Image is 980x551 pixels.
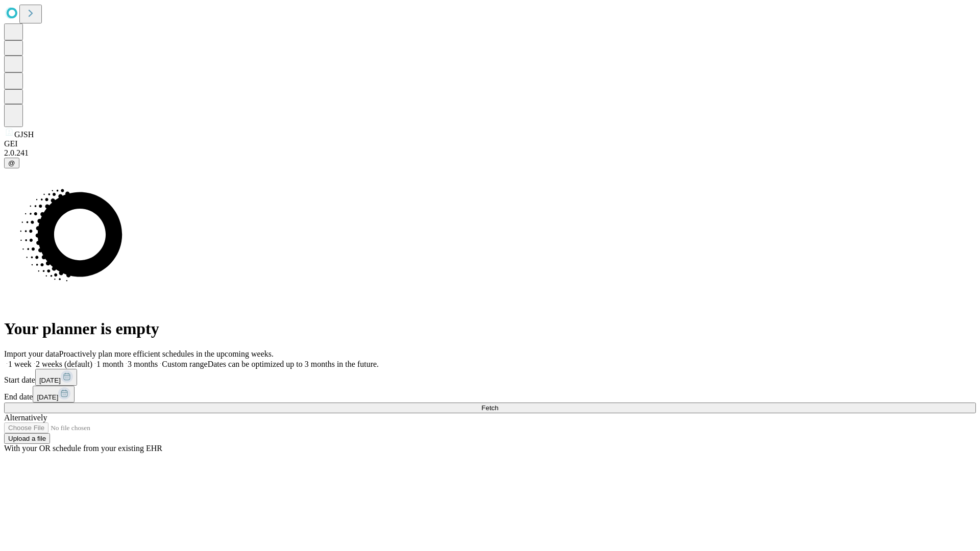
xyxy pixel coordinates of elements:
span: Fetch [481,404,498,412]
span: With your OR schedule from your existing EHR [4,444,162,453]
div: GEI [4,139,976,148]
div: End date [4,386,976,403]
span: @ [8,159,15,167]
button: Upload a file [4,433,50,444]
span: Dates can be optimized up to 3 months in the future. [208,360,379,368]
div: Start date [4,369,976,386]
span: Custom range [162,360,207,368]
button: Fetch [4,403,976,413]
span: Alternatively [4,413,47,422]
span: Proactively plan more efficient schedules in the upcoming weeks. [59,349,274,358]
button: [DATE] [35,369,77,386]
span: 1 month [96,360,124,368]
span: 1 week [8,360,32,368]
div: 2.0.241 [4,148,976,158]
span: [DATE] [37,393,58,401]
span: GJSH [14,130,34,139]
button: @ [4,158,19,168]
button: [DATE] [33,386,75,403]
span: 3 months [128,360,158,368]
h1: Your planner is empty [4,319,976,338]
span: [DATE] [39,377,61,384]
span: 2 weeks (default) [36,360,92,368]
span: Import your data [4,349,59,358]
